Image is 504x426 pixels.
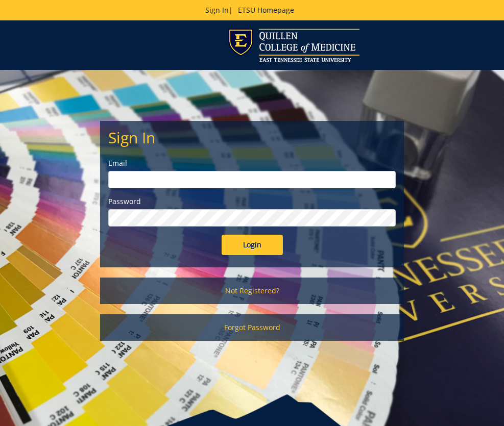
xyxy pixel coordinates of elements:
[205,5,229,15] a: Sign In
[108,158,396,168] label: Email
[222,235,283,255] input: Login
[233,5,299,15] a: ETSU Homepage
[228,29,359,62] img: ETSU logo
[108,196,396,207] label: Password
[100,314,404,341] a: Forgot Password
[100,278,404,304] a: Not Registered?
[50,5,454,15] p: |
[108,129,396,146] h2: Sign In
